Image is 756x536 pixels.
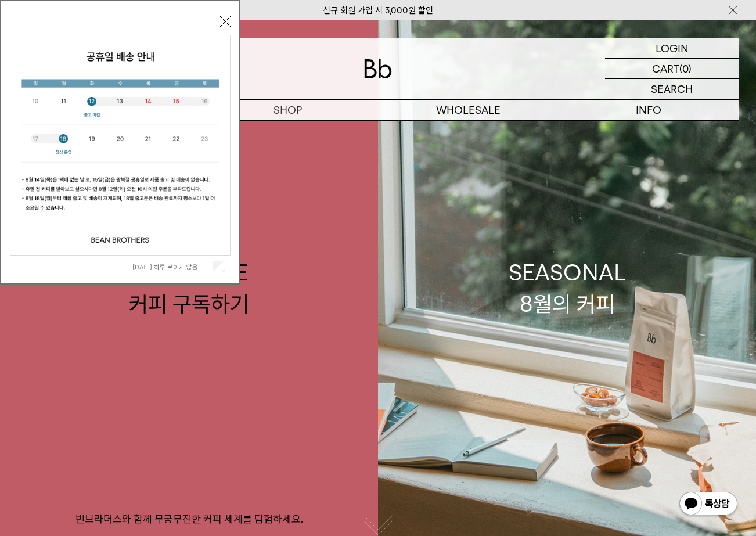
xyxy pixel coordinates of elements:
[364,59,392,78] img: 로고
[220,16,231,27] button: 닫기
[509,257,626,319] div: SEASONAL 8월의 커피
[605,59,739,79] a: CART (0)
[559,100,739,120] p: INFO
[605,38,739,59] a: LOGIN
[652,59,679,78] p: CART
[10,35,230,255] img: cb63d4bbb2e6550c365f227fdc69b27f_113810.jpg
[198,100,379,120] a: SHOP
[656,38,689,58] p: LOGIN
[679,59,692,78] p: (0)
[378,100,559,120] p: WHOLESALE
[651,79,693,99] p: SEARCH
[678,491,739,519] img: 카카오톡 채널 1:1 채팅 버튼
[132,263,211,271] label: [DATE] 하루 보이지 않음
[323,5,433,16] a: 신규 회원 가입 시 3,000원 할인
